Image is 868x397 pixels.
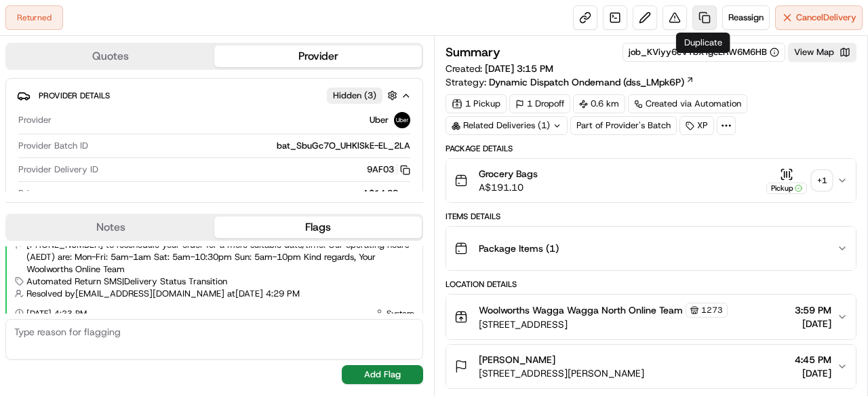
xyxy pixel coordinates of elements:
div: Items Details [446,211,856,222]
button: Woolworths Wagga Wagga North Online Team1273[STREET_ADDRESS]3:59 PM[DATE] [446,295,856,339]
a: Created via Automation [628,94,747,113]
button: job_KViyy6eVYbXYgeLRW6M6HB [629,46,779,58]
button: Notes [7,216,214,238]
button: Quotes [7,45,214,67]
span: Hidden ( 3 ) [333,90,376,102]
button: Hidden (3) [327,87,401,104]
h3: Summary [446,46,500,58]
span: Provider [18,114,52,126]
button: Add Flag [342,365,423,384]
span: Automated Return SMS | Delivery Status Transition [26,276,227,288]
div: Package Details [446,143,856,154]
span: [STREET_ADDRESS] [479,318,728,331]
button: [PERSON_NAME][STREET_ADDRESS][PERSON_NAME]4:45 PM[DATE] [446,345,856,388]
span: System [387,308,414,319]
button: Flags [214,216,422,238]
span: [STREET_ADDRESS][PERSON_NAME] [479,366,644,380]
div: 1 Dropoff [509,94,570,113]
span: [DATE] [795,317,831,330]
span: Dynamic Dispatch Ondemand (dss_LMpk6P) [489,75,684,89]
div: XP [679,116,714,135]
button: Provider DetailsHidden (3) [17,84,412,107]
span: Cancel Delivery [796,12,856,24]
button: Provider [214,45,422,67]
span: 3:59 PM [795,303,831,317]
button: A$14.08 [291,187,410,200]
span: Reassign [728,12,764,24]
span: Grocery Bags [479,167,538,181]
span: Provider Delivery ID [18,164,98,176]
button: Pickup [766,168,807,194]
span: bat_SbuGc7O_UHKlSkE-EL_2LA [277,140,410,152]
span: A$191.10 [479,181,538,194]
span: Woolworths Wagga Wagga North Online Team [479,303,683,317]
span: [DATE] [795,366,831,380]
span: Provider Details [39,90,110,101]
a: Dynamic Dispatch Ondemand (dss_LMpk6P) [489,75,694,89]
span: [DATE] 4:23 PM [26,308,87,319]
span: Price [18,187,39,200]
div: Related Deliveries (1) [446,116,568,135]
button: 9AF03 [367,164,410,176]
div: Pickup [766,183,807,194]
div: + 1 [812,171,831,190]
div: Duplicate [676,33,730,53]
button: Pickup+1 [766,168,831,194]
button: Package Items (1) [446,227,856,270]
span: Provider Batch ID [18,140,88,152]
span: 1273 [701,305,723,316]
span: 4:45 PM [795,353,831,366]
span: [PERSON_NAME] [479,353,555,366]
span: Created: [446,62,553,75]
span: Uber [370,114,389,126]
div: 0.6 km [573,94,625,113]
div: Location Details [446,279,856,290]
span: Package Items ( 1 ) [479,242,559,255]
span: A$14.08 [363,187,398,199]
span: [DATE] 3:15 PM [485,62,553,75]
button: Reassign [722,5,770,30]
button: View Map [788,43,856,62]
button: Grocery BagsA$191.10Pickup+1 [446,159,856,202]
div: Strategy: [446,75,694,89]
span: at [DATE] 4:29 PM [227,288,300,300]
button: CancelDelivery [775,5,863,30]
div: 1 Pickup [446,94,507,113]
span: Resolved by [EMAIL_ADDRESS][DOMAIN_NAME] [26,288,224,300]
img: uber-new-logo.jpeg [394,112,410,128]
